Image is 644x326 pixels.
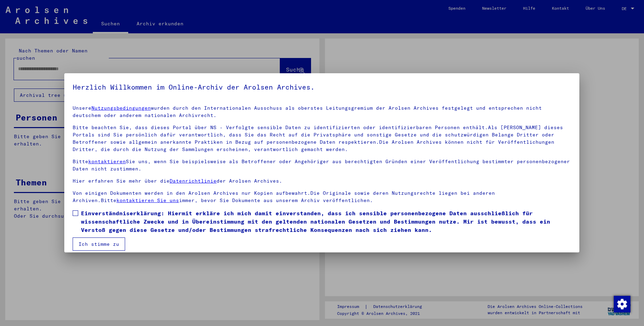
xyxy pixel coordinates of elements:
[613,295,630,312] div: Zustimmung ändern
[73,124,571,153] p: Bitte beachten Sie, dass dieses Portal über NS - Verfolgte sensible Daten zu identifizierten oder...
[73,237,125,251] button: Ich stimme zu
[116,197,179,203] a: kontaktieren Sie uns
[73,177,571,185] p: Hier erfahren Sie mehr über die der Arolsen Archives.
[170,178,217,184] a: Datenrichtlinie
[81,209,571,234] span: Einverständniserklärung: Hiermit erkläre ich mich damit einverstanden, dass ich sensible personen...
[73,158,571,173] p: Bitte Sie uns, wenn Sie beispielsweise als Betroffener oder Angehöriger aus berechtigten Gründen ...
[73,190,571,204] p: Von einigen Dokumenten werden in den Arolsen Archives nur Kopien aufbewahrt.Die Originale sowie d...
[91,105,151,111] a: Nutzungsbedingungen
[88,158,126,165] a: kontaktieren
[73,105,571,119] p: Unsere wurden durch den Internationalen Ausschuss als oberstes Leitungsgremium der Arolsen Archiv...
[73,82,571,93] h5: Herzlich Willkommen im Online-Archiv der Arolsen Archives.
[614,296,630,312] img: Zustimmung ändern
